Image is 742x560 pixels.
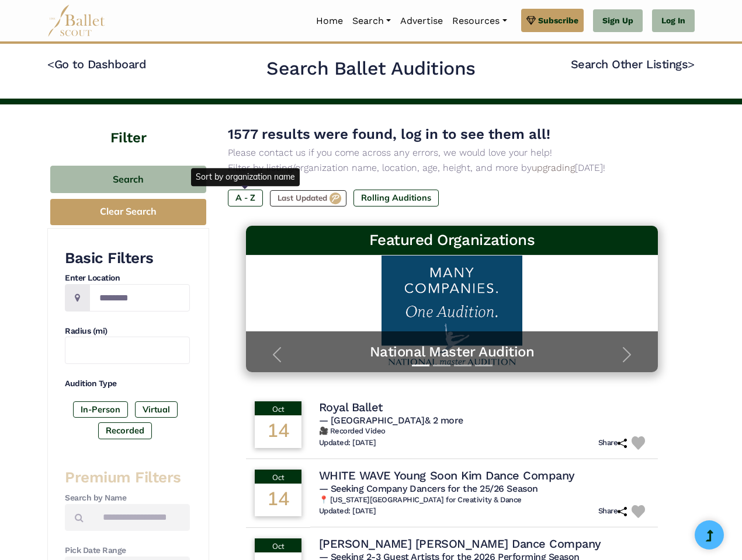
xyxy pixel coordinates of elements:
label: A - Z [228,190,263,206]
a: <Go to Dashboard [47,57,146,71]
h4: Search by Name [65,492,190,504]
code: < [47,57,54,71]
span: — Seeking Company Dancers for the 25/26 Season [319,483,538,494]
img: gem.svg [526,14,536,27]
h4: Enter Location [65,272,190,284]
h4: Royal Ballet [319,400,383,415]
label: In-Person [73,401,128,418]
h4: Pick Date Range [65,545,190,556]
h4: Audition Type [65,378,190,390]
h3: Basic Filters [65,249,190,268]
h6: Updated: [DATE] [319,506,376,516]
a: Search [348,9,396,33]
span: 1577 results were found, log in to see them all! [228,126,550,142]
label: Recorded [98,422,152,439]
button: Search [50,166,206,193]
input: Search by names... [93,504,190,531]
button: Clear Search [50,199,206,225]
label: Last Updated [270,190,346,206]
a: Advertise [396,9,448,33]
h4: [PERSON_NAME] [PERSON_NAME] Dance Company [319,536,601,551]
h3: Featured Organizations [255,230,649,250]
div: 14 [255,484,301,516]
h2: Search Ballet Auditions [266,57,476,81]
button: Slide 3 [454,359,471,372]
div: Oct [255,538,301,552]
a: & 2 more [425,415,463,426]
div: Oct [255,470,301,484]
div: Oct [255,401,301,415]
h4: WHITE WAVE Young Soon Kim Dance Company [319,468,575,483]
h6: Share [598,438,627,448]
h4: Radius (mi) [65,325,190,337]
h6: 📍 [US_STATE][GEOGRAPHIC_DATA] for Creativity & Dance [319,495,650,505]
button: Slide 1 [412,359,429,372]
a: Log In [652,9,695,33]
label: Virtual [135,401,178,418]
p: Please contact us if you come across any errors, we would love your help! [228,145,676,160]
button: Slide 2 [433,359,450,372]
h6: Updated: [DATE] [319,438,376,448]
button: Slide 4 [475,359,493,372]
p: Filter by listing/organization name, location, age, height, and more by [DATE]! [228,160,676,176]
a: Search Other Listings> [571,57,695,71]
label: Rolling Auditions [353,190,439,206]
span: — [GEOGRAPHIC_DATA] [319,415,463,426]
div: Sort by organization name [191,168,300,185]
a: upgrading [532,162,575,173]
span: Subscribe [538,14,578,27]
a: National Master Audition [258,343,647,361]
code: > [688,57,695,71]
input: Location [89,284,190,311]
a: Resources [448,9,511,33]
a: Subscribe [521,9,584,32]
h6: Share [598,506,627,516]
h4: Filter [47,104,209,148]
h3: Premium Filters [65,468,190,488]
a: Sign Up [593,9,643,33]
div: 14 [255,415,301,448]
h6: 🎥 Recorded Video [319,426,650,436]
a: Home [311,9,348,33]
